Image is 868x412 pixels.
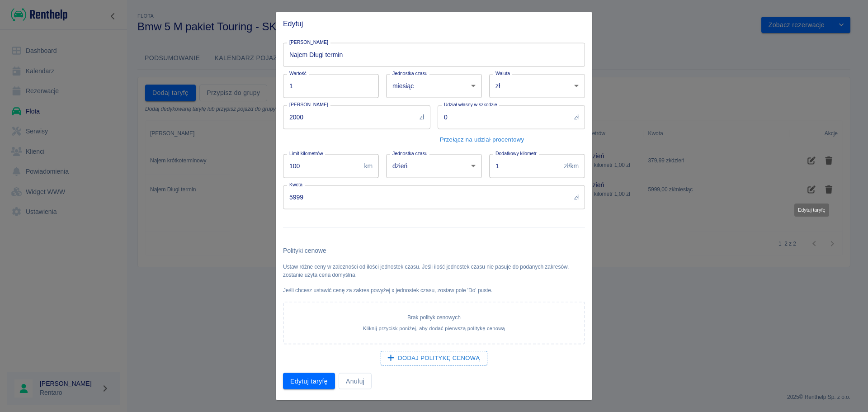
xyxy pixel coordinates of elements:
button: Przełącz na udział procentowy [438,133,526,147]
div: zł [489,74,585,98]
p: Ustaw różne ceny w zalezności od ilości jednostek czasu. Jeśli ilość jednostek czasu nie pasuje d... [283,262,585,279]
p: zł [574,112,579,122]
label: Jednostka czasu [392,70,428,76]
p: Jeśli chcesz ustawić cenę za zakres powyżej x jednostek czasu, zostaw pole 'Do' puste. [283,286,585,294]
label: Kwota [289,181,302,188]
div: Edytuj taryfę [794,204,829,217]
span: Kliknij przycisk poniżej, aby dodać pierwszą politykę cenową [363,326,505,331]
label: Udział własny w szkodzie [444,101,497,108]
div: dzień [386,154,482,178]
label: [PERSON_NAME] [289,38,328,45]
label: Waluta [495,70,510,76]
label: Jednostka czasu [392,150,428,156]
p: zł [574,192,579,202]
label: Limit kilometrów [289,150,323,156]
button: Dodaj politykę cenową [381,351,488,366]
label: [PERSON_NAME] [289,101,328,108]
p: km [364,161,373,170]
h6: Polityki cenowe [283,246,585,255]
button: Anuluj [339,373,372,389]
p: Brak polityk cenowych [295,313,573,321]
p: zł/km [564,161,579,170]
label: Dodatkowy kilometr [495,150,537,156]
p: zł [420,112,424,122]
button: Edytuj taryfę [283,373,335,389]
div: miesiąc [386,74,482,98]
span: Edytuj [283,19,585,28]
label: Wartość [289,70,307,76]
